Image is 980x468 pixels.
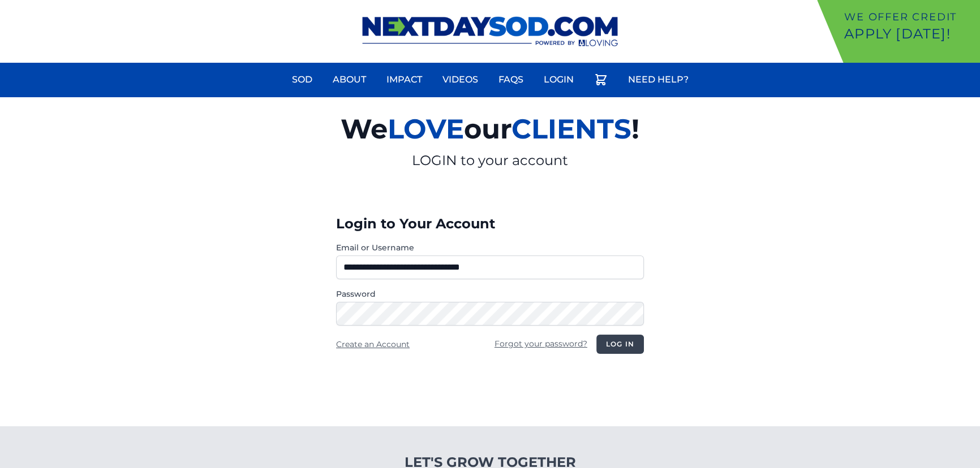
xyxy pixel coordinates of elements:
p: Apply [DATE]! [844,25,975,43]
a: Videos [436,66,485,93]
a: Login [537,66,581,93]
a: Create an Account [336,339,410,349]
a: FAQs [492,66,530,93]
button: Log in [596,335,644,354]
a: About [326,66,373,93]
span: CLIENTS [512,112,631,145]
h3: Login to Your Account [336,215,644,233]
p: LOGIN to your account [209,151,771,170]
label: Password [336,288,644,300]
h2: We our ! [209,106,771,151]
label: Email or Username [336,242,644,253]
a: Forgot your password? [495,339,587,349]
a: Need Help? [621,66,695,93]
a: Impact [380,66,429,93]
p: We offer Credit [844,9,975,25]
span: LOVE [388,112,464,145]
a: Sod [285,66,319,93]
